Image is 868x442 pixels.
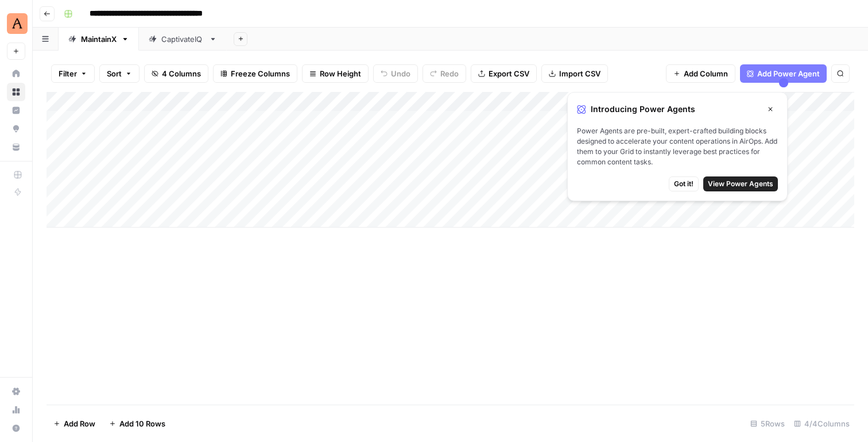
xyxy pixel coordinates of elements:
[7,64,25,83] a: Home
[144,64,208,83] button: 4 Columns
[107,68,122,79] span: Sort
[59,68,77,79] span: Filter
[373,64,418,83] button: Undo
[162,68,201,79] span: 4 Columns
[708,179,773,189] span: View Power Agents
[7,83,25,101] a: Browse
[559,68,600,79] span: Import CSV
[302,64,369,83] button: Row Height
[161,33,204,45] div: CaptivateIQ
[577,126,778,167] span: Power Agents are pre-built, expert-crafted building blocks designed to accelerate your content op...
[231,68,290,79] span: Freeze Columns
[99,64,139,83] button: Sort
[391,68,410,79] span: Undo
[119,418,165,429] span: Add 10 Rows
[7,120,25,138] a: Opportunities
[7,13,28,34] img: Animalz Logo
[213,64,297,83] button: Freeze Columns
[64,418,95,429] span: Add Row
[669,176,699,191] button: Got it!
[423,64,466,83] button: Redo
[489,68,529,79] span: Export CSV
[541,64,608,83] button: Import CSV
[51,64,95,83] button: Filter
[59,28,139,51] a: MaintainX
[789,414,854,433] div: 4/4 Columns
[7,419,25,437] button: Help + Support
[7,382,25,401] a: Settings
[440,68,459,79] span: Redo
[684,68,728,79] span: Add Column
[139,28,227,51] a: CaptivateIQ
[757,68,820,79] span: Add Power Agent
[746,414,789,433] div: 5 Rows
[7,101,25,120] a: Insights
[320,68,361,79] span: Row Height
[7,9,25,38] button: Workspace: Animalz
[81,33,117,45] div: MaintainX
[740,64,827,83] button: Add Power Agent
[7,401,25,419] a: Usage
[471,64,537,83] button: Export CSV
[703,176,778,191] button: View Power Agents
[577,102,778,117] div: Introducing Power Agents
[46,414,102,433] button: Add Row
[674,179,693,189] span: Got it!
[102,414,172,433] button: Add 10 Rows
[666,64,735,83] button: Add Column
[7,138,25,156] a: Your Data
